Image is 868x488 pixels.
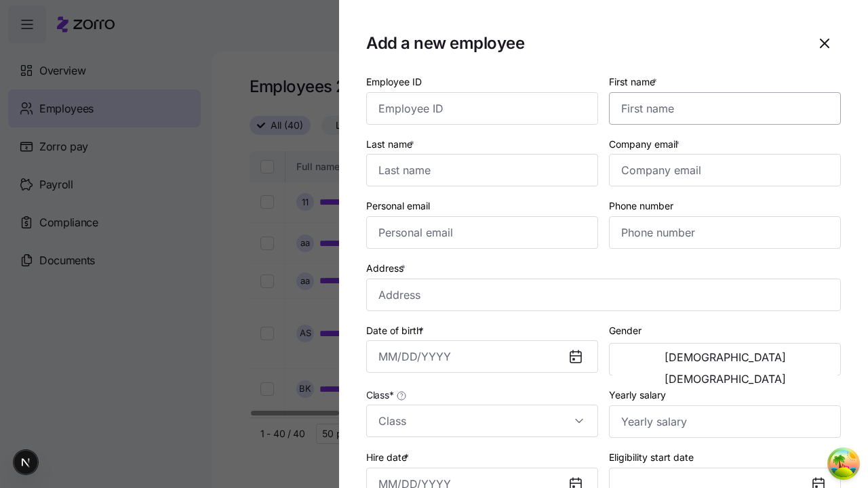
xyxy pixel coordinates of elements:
[665,373,786,384] span: [DEMOGRAPHIC_DATA]
[366,405,598,437] input: Class
[366,388,393,402] span: Class *
[609,216,841,249] input: Phone number
[366,75,422,89] label: Employee ID
[609,75,660,89] label: First name
[609,323,642,338] label: Gender
[609,154,841,186] input: Company email
[366,261,408,276] label: Address
[609,137,682,152] label: Company email
[366,450,412,465] label: Hire date
[366,33,797,54] h1: Add a new employee
[609,388,666,403] label: Yearly salary
[609,92,841,125] input: First name
[665,352,786,363] span: [DEMOGRAPHIC_DATA]
[609,450,694,465] label: Eligibility start date
[366,216,598,249] input: Personal email
[366,340,598,373] input: MM/DD/YYYY
[366,279,841,311] input: Address
[366,154,598,186] input: Last name
[609,405,841,438] input: Yearly salary
[366,92,598,125] input: Employee ID
[830,450,857,477] button: Open Tanstack query devtools
[366,137,417,152] label: Last name
[609,199,673,213] label: Phone number
[366,199,430,213] label: Personal email
[366,323,427,338] label: Date of birth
